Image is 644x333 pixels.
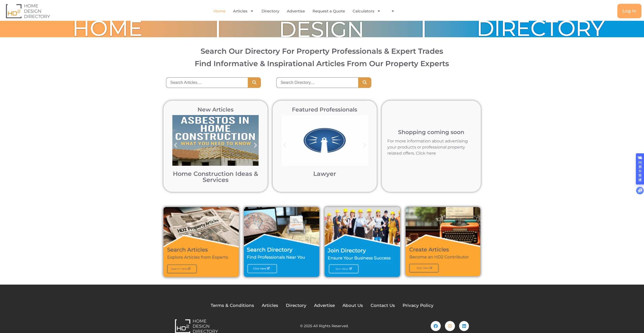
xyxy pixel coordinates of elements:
[170,113,261,186] div: 2 / 12
[233,5,254,17] a: Articles
[300,324,349,328] h2: © 2025 All Rights Reserved.
[622,9,636,13] span: Log in
[358,77,371,88] button: Search
[617,4,641,18] a: Log in
[312,5,345,17] a: Request a Quote
[279,113,370,186] div: 2 / 12
[342,302,363,309] a: About Us
[371,302,395,309] a: Contact Us
[166,77,248,88] input: Search Articles....
[170,107,261,113] h2: New Articles
[276,77,358,88] input: Search Directory....
[11,47,633,55] h2: Search Our Directory For Property Professionals & Expert Trades
[130,5,482,17] nav: Menu
[11,60,633,67] h3: Find Informative & Inspirational Articles From Our Property Experts
[403,302,434,309] a: Privacy Policy
[313,170,336,177] a: Lawyer
[170,140,181,151] div: Previous slide
[250,140,261,151] div: Next slide
[248,77,261,88] button: Search
[211,302,254,309] a: Terms & Conditions
[359,140,370,151] div: Next slide
[261,5,279,17] a: Directory
[286,302,306,309] a: Directory
[279,140,290,151] div: Previous slide
[173,170,258,183] a: Home Construction Ideas & Services
[314,302,335,309] a: Advertise
[287,5,305,17] a: Advertise
[353,5,381,17] a: Calculators
[262,302,278,309] a: Articles
[279,107,370,113] h2: Featured Professionals
[213,5,225,17] a: Home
